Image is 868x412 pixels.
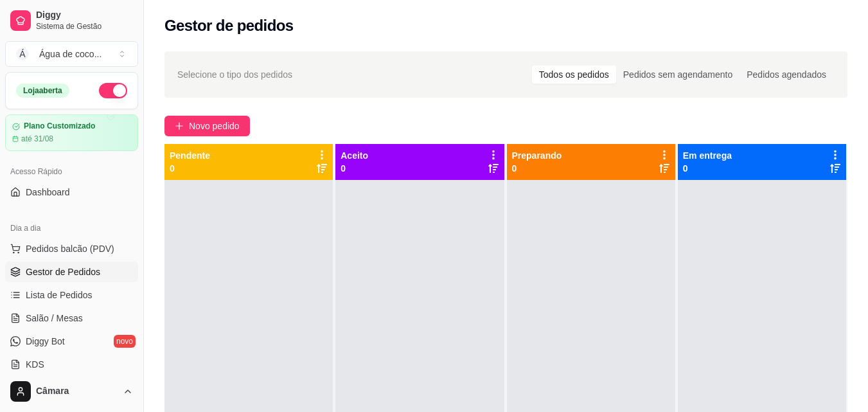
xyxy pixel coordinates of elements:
a: Plano Customizadoaté 31/08 [5,114,138,151]
p: Aceito [341,149,368,162]
span: Câmara [36,386,118,397]
a: Salão / Mesas [5,308,138,328]
p: Preparando [512,149,562,162]
a: Diggy Botnovo [5,331,138,352]
span: Pedidos balcão (PDV) [26,242,114,255]
div: Todos os pedidos [532,66,616,84]
p: 0 [683,162,732,175]
button: Select a team [5,41,138,67]
span: Selecione o tipo dos pedidos [177,67,292,82]
button: Alterar Status [99,83,127,98]
span: Dashboard [26,186,70,199]
div: Acesso Rápido [5,161,138,182]
div: Água de coco ... [39,48,102,60]
span: Lista de Pedidos [26,289,93,301]
article: Plano Customizado [24,121,95,131]
a: Dashboard [5,182,138,202]
a: DiggySistema de Gestão [5,5,138,36]
a: Lista de Pedidos [5,285,138,305]
span: Novo pedido [189,119,240,133]
span: KDS [26,358,44,371]
span: Diggy Bot [26,335,65,348]
span: plus [175,121,184,130]
p: 0 [512,162,562,175]
button: Novo pedido [164,116,250,136]
button: Pedidos balcão (PDV) [5,238,138,259]
span: Diggy [36,10,133,21]
p: 0 [341,162,368,175]
span: Gestor de Pedidos [26,265,100,278]
p: Pendente [170,149,210,162]
div: Pedidos sem agendamento [616,66,740,84]
button: Câmara [5,376,138,407]
p: Em entrega [683,149,732,162]
a: KDS [5,354,138,375]
span: Salão / Mesas [26,312,83,325]
span: Sistema de Gestão [36,21,133,31]
div: Loja aberta [16,84,69,98]
div: Dia a dia [5,218,138,238]
p: 0 [170,162,210,175]
span: Á [16,48,29,60]
h2: Gestor de pedidos [164,15,294,36]
article: até 31/08 [21,134,53,144]
div: Pedidos agendados [740,66,833,84]
a: Gestor de Pedidos [5,262,138,282]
